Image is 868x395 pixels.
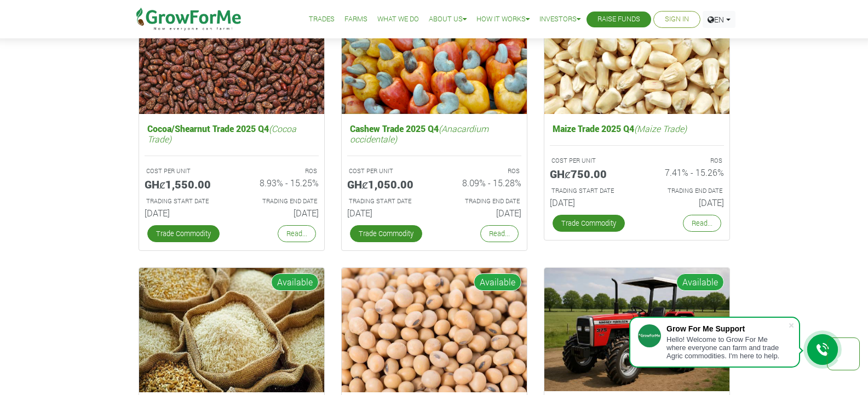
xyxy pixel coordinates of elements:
p: COST PER UNIT [146,167,222,176]
a: Trade Commodity [350,225,422,242]
p: Estimated Trading End Date [242,197,317,206]
h5: GHȼ1,050.00 [347,178,426,191]
div: Grow For Me Support [666,324,788,333]
span: Available [676,273,724,291]
a: What We Do [377,14,419,25]
h6: [DATE] [240,208,319,218]
h5: Cashew Trade 2025 Q4 [347,121,521,147]
h6: [DATE] [347,208,426,218]
h6: 8.93% - 15.25% [240,178,319,188]
h6: [DATE] [442,208,521,218]
a: Raise Funds [597,14,640,25]
p: Estimated Trading Start Date [551,186,627,196]
a: Trade Commodity [147,225,220,242]
a: Sign In [665,14,689,25]
p: ROS [242,167,317,176]
a: EN [703,11,735,28]
a: How it Works [476,14,530,25]
h6: [DATE] [645,197,724,208]
a: Read... [480,225,519,242]
a: Investors [539,14,580,25]
p: COST PER UNIT [349,167,424,176]
h6: 7.41% - 15.26% [645,167,724,178]
img: growforme image [139,268,324,392]
span: Available [474,273,521,291]
a: Read... [683,215,721,232]
h5: Cocoa/Shearnut Trade 2025 Q4 [145,121,319,147]
h6: 8.09% - 15.28% [442,178,521,188]
p: Estimated Trading End Date [444,197,520,206]
i: (Maize Trade) [634,123,687,134]
h5: GHȼ1,550.00 [145,178,223,191]
h5: GHȼ750.00 [550,167,629,180]
a: Trade Commodity [553,215,625,232]
h5: Maize Trade 2025 Q4 [550,121,724,136]
p: Estimated Trading Start Date [146,197,222,206]
h6: [DATE] [145,208,223,218]
img: growforme image [544,268,729,391]
h6: [DATE] [550,197,629,208]
p: Estimated Trading Start Date [349,197,424,206]
a: About Us [429,14,467,25]
i: (Anacardium occidentale) [350,123,488,145]
img: growforme image [342,268,527,392]
a: Farms [344,14,367,25]
p: COST PER UNIT [551,156,627,165]
a: Read... [278,225,316,242]
p: ROS [444,167,520,176]
p: ROS [647,156,722,165]
span: Available [271,273,319,291]
i: (Cocoa Trade) [147,123,296,145]
div: Hello! Welcome to Grow For Me where everyone can farm and trade Agric commodities. I'm here to help. [666,335,788,360]
a: Trades [309,14,335,25]
p: Estimated Trading End Date [647,186,722,196]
